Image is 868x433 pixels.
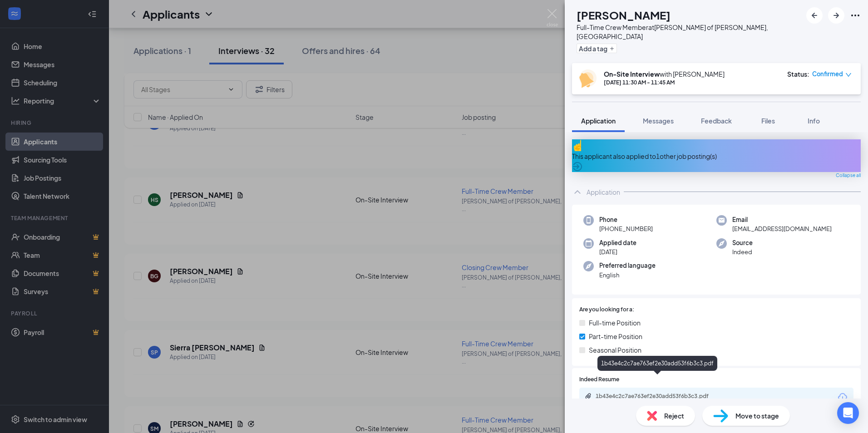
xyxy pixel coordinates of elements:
[806,7,823,24] button: ArrowLeftNew
[579,305,634,314] span: Are you looking for a:
[761,117,775,125] span: Files
[577,44,617,53] button: PlusAdd a tag
[589,345,641,355] span: Seasonal Position
[589,331,642,341] span: Part-time Position
[812,69,843,79] span: Confirmed
[597,356,717,371] div: 1b43e4c2c7ae763ef2e30add53f6b3c3.pdf
[837,392,848,403] svg: Download
[599,215,653,224] span: Phone
[599,224,653,233] span: [PHONE_NUMBER]
[701,117,732,125] span: Feedback
[596,393,723,400] div: 1b43e4c2c7ae763ef2e30add53f6b3c3.pdf
[604,70,660,78] b: On-Site Interview
[577,7,671,23] h1: [PERSON_NAME]
[599,261,656,270] span: Preferred language
[581,117,616,125] span: Application
[585,393,732,401] a: Paperclip1b43e4c2c7ae763ef2e30add53f6b3c3.pdf
[587,187,620,197] div: Application
[850,10,861,21] svg: Ellipses
[732,247,753,256] span: Indeed
[732,224,832,233] span: [EMAIL_ADDRESS][DOMAIN_NAME]
[579,375,619,384] span: Indeed Resume
[572,151,861,161] div: This applicant also applied to 1 other job posting(s)
[732,215,832,224] span: Email
[809,10,820,21] svg: ArrowLeftNew
[589,318,641,328] span: Full-time Position
[845,72,852,78] span: down
[831,10,842,21] svg: ArrowRight
[599,238,636,247] span: Applied date
[572,187,583,197] svg: ChevronUp
[604,79,725,86] div: [DATE] 11:30 AM - 11:45 AM
[604,69,725,79] div: with [PERSON_NAME]
[808,117,820,125] span: Info
[599,271,656,280] span: English
[828,7,844,24] button: ArrowRight
[735,411,779,421] span: Move to stage
[664,411,684,421] span: Reject
[572,161,583,172] svg: ArrowCircle
[837,402,859,424] div: Open Intercom Messenger
[609,46,615,51] svg: Plus
[599,247,636,256] span: [DATE]
[577,23,802,41] div: Full-Time Crew Member at [PERSON_NAME] of [PERSON_NAME], [GEOGRAPHIC_DATA]
[732,238,753,247] span: Source
[585,393,592,400] svg: Paperclip
[836,172,861,179] span: Collapse all
[643,117,674,125] span: Messages
[787,69,809,79] div: Status :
